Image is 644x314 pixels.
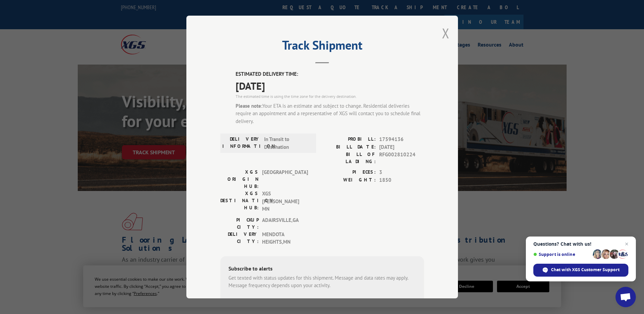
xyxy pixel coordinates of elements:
label: PICKUP CITY: [220,216,259,231]
span: Chat with XGS Customer Support [533,264,628,277]
label: PIECES: [322,169,376,176]
div: The estimated time is using the time zone for the delivery destination. [236,93,424,100]
span: Chat with XGS Customer Support [551,267,620,273]
span: RFG002810224 [379,151,424,165]
span: Support is online [533,252,590,257]
span: XGS [PERSON_NAME] MN [262,190,308,213]
label: ESTIMATED DELIVERY TIME: [236,70,424,78]
strong: Please note: [236,103,262,109]
span: [GEOGRAPHIC_DATA] [262,169,308,190]
div: Your ETA is an estimate and subject to change. Residential deliveries require an appointment and ... [236,102,424,125]
label: BILL OF LADING: [322,151,376,165]
label: PROBILL: [322,136,376,143]
span: 17594136 [379,136,424,143]
span: [DATE] [236,78,424,93]
label: DELIVERY CITY: [220,231,259,246]
span: MENDOTA HEIGHTS , MN [262,231,308,246]
label: XGS ORIGIN HUB: [220,169,259,190]
span: 3 [379,169,424,176]
span: In Transit to Destination [264,136,310,151]
span: [DATE] [379,143,424,151]
div: Subscribe to alerts [228,264,416,274]
span: ADAIRSVILLE , GA [262,216,308,231]
div: Get texted with status updates for this shipment. Message and data rates may apply. Message frequ... [228,274,416,290]
span: Questions? Chat with us! [533,241,628,247]
label: DELIVERY INFORMATION: [222,136,261,151]
label: XGS DESTINATION HUB: [220,190,259,213]
h2: Track Shipment [220,40,424,53]
button: Close modal [442,24,449,42]
label: BILL DATE: [322,143,376,151]
label: WEIGHT: [322,176,376,184]
span: 1850 [379,176,424,184]
a: Open chat [615,287,636,307]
